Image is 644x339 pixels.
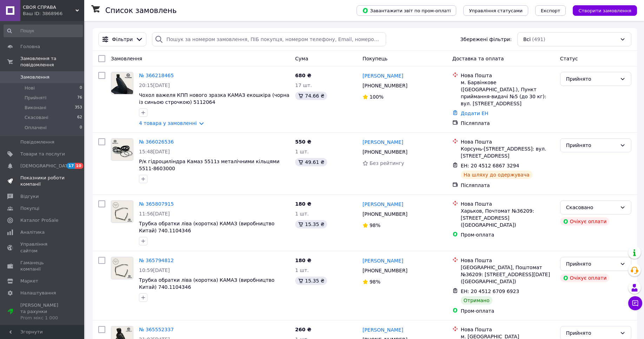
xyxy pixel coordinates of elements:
[566,204,617,211] div: Скасовано
[20,151,65,157] span: Товари та послуги
[139,92,290,105] span: Чохол важеля КПП нового зразка КАМАЗ екошкіра (чорна із синьою строчкою) 5112064
[363,257,403,264] a: [PERSON_NAME]
[23,4,75,11] span: СВОЯ СПРАВА
[461,111,489,116] a: Додати ЕН
[566,260,617,268] div: Прийнято
[295,220,327,228] div: 15.35 ₴
[370,279,380,285] span: 98%
[77,114,82,121] span: 62
[295,201,311,207] span: 180 ₴
[139,139,174,145] a: № 366026536
[80,85,82,91] span: 0
[370,94,384,100] span: 100%
[295,158,327,166] div: 49.61 ₴
[461,207,555,228] div: Харьков, Почтомат №36209: [STREET_ADDRESS] ([GEOGRAPHIC_DATA])
[295,92,327,100] div: 74.66 ₴
[139,258,174,263] a: № 365794812
[566,75,617,83] div: Прийнято
[295,56,308,61] span: Cума
[452,56,504,61] span: Доставка та оплата
[461,288,519,294] span: ЕН: 20 4512 6709 6923
[75,163,83,169] span: 10
[370,160,404,166] span: Без рейтингу
[111,56,142,61] span: Замовлення
[112,36,133,43] span: Фільтри
[25,114,48,121] span: Скасовані
[139,82,170,88] span: 20:15[DATE]
[628,296,642,310] button: Чат з покупцем
[461,264,555,285] div: [GEOGRAPHIC_DATA], Поштомат №36209: [STREET_ADDRESS][DATE] ([GEOGRAPHIC_DATA])
[20,315,65,321] div: Prom мікс 1 000
[20,302,65,321] span: [PERSON_NAME] та рахунки
[295,277,327,285] div: 15.35 ₴
[363,72,403,79] a: [PERSON_NAME]
[139,327,174,332] a: № 365552337
[105,6,177,15] h1: Список замовлень
[461,145,555,159] div: Корсунь-[STREET_ADDRESS]: вул. [STREET_ADDRESS]
[23,11,84,17] div: Ваш ID: 3868966
[111,257,133,279] img: Фото товару
[361,147,409,157] div: [PHONE_NUMBER]
[111,201,133,222] img: Фото товару
[25,105,46,111] span: Виконані
[139,277,274,290] a: Трубка обратки ліва (коротка) КАМАЗ (виробництво Китай) 740.1104346
[461,163,519,168] span: ЕН: 20 4512 6867 3294
[566,141,617,149] div: Прийнято
[20,205,39,212] span: Покупці
[295,258,311,263] span: 180 ₴
[461,120,555,127] div: Післяплата
[295,211,309,217] span: 1 шт.
[20,163,72,169] span: [DEMOGRAPHIC_DATA]
[357,5,456,16] button: Завантажити звіт по пром-оплаті
[463,5,528,16] button: Управління статусами
[363,139,403,146] a: [PERSON_NAME]
[535,5,566,16] button: Експорт
[362,7,451,14] span: Завантажити звіт по пром-оплаті
[295,139,311,145] span: 550 ₴
[363,201,403,208] a: [PERSON_NAME]
[295,149,309,154] span: 1 шт.
[4,25,83,37] input: Пошук
[578,8,631,13] span: Створити замовлення
[25,95,46,101] span: Прийняті
[139,267,170,273] span: 10:59[DATE]
[566,329,617,337] div: Прийнято
[20,278,38,284] span: Маркет
[461,138,555,145] div: Нова Пошта
[461,307,555,314] div: Пром-оплата
[573,5,637,16] button: Створити замовлення
[461,200,555,207] div: Нова Пошта
[461,72,555,79] div: Нова Пошта
[295,267,309,273] span: 1 шт.
[461,231,555,238] div: Пром-оплата
[20,241,65,254] span: Управління сайтом
[560,217,610,226] div: Очікує оплати
[460,36,512,43] span: Збережені фільтри:
[111,138,133,161] a: Фото товару
[139,159,279,171] a: Р/к гідроциліндра Камаз 5511з металічними кільцями 5511-8603000
[111,72,133,94] img: Фото товару
[20,193,39,200] span: Відгуки
[139,221,274,233] a: Трубка обратки ліва (коротка) КАМАЗ (виробництво Китай) 740.1104346
[361,81,409,91] div: [PHONE_NUMBER]
[566,7,637,13] a: Створити замовлення
[363,326,403,333] a: [PERSON_NAME]
[469,8,523,13] span: Управління статусами
[77,95,82,101] span: 76
[295,73,311,78] span: 680 ₴
[461,296,492,305] div: Отримано
[20,74,49,80] span: Замовлення
[139,201,174,207] a: № 365807915
[111,200,133,223] a: Фото товару
[139,211,170,217] span: 11:56[DATE]
[461,182,555,189] div: Післяплата
[139,149,170,154] span: 15:48[DATE]
[560,56,578,61] span: Статус
[20,217,58,224] span: Каталог ProSale
[523,36,531,43] span: Всі
[361,209,409,219] div: [PHONE_NUMBER]
[25,125,47,131] span: Оплачені
[139,73,174,78] a: № 366218465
